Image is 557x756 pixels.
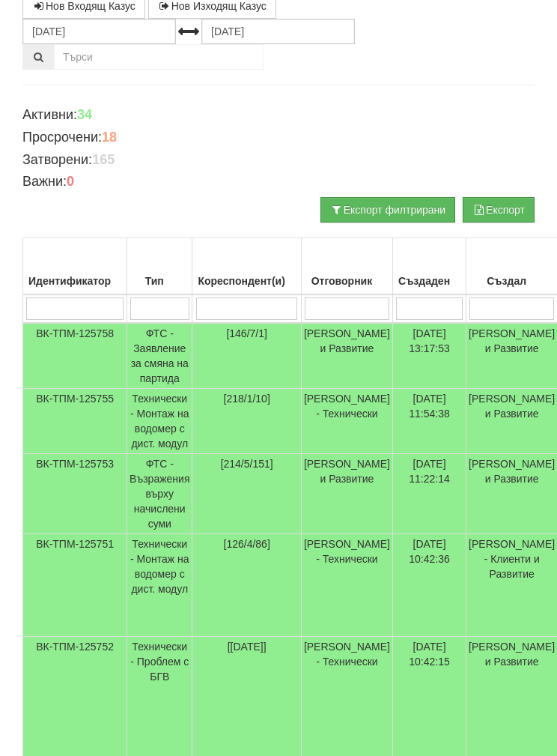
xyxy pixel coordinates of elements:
[226,327,267,339] span: [146/7/1]
[25,270,124,291] div: Идентификатор
[67,174,74,189] b: 0
[301,389,392,454] td: [PERSON_NAME] - Технически
[395,270,463,291] div: Създаден
[22,130,535,145] h4: Просрочени:
[23,389,127,454] td: ВК-ТПМ-125755
[127,534,192,637] td: Технически - Монтаж на водомер с дист. модул
[127,238,192,295] th: Тип: No sort applied, activate to apply an ascending sort
[23,454,127,534] td: ВК-ТПМ-125753
[304,270,390,291] div: Отговорник
[301,534,392,637] td: [PERSON_NAME] - Технически
[54,44,264,70] input: Търсене по Идентификатор, Бл/Вх/Ап, Тип, Описание, Моб. Номер, Имейл, Файл, Коментар,
[127,323,192,389] td: ФТС - Заявление за смяна на партида
[22,175,535,190] h4: Важни:
[22,108,535,123] h4: Активни:
[320,197,455,223] button: Експорт филтрирани
[127,454,192,534] td: ФТС - Възражения върху начислени суми
[301,238,392,295] th: Отговорник: No sort applied, activate to apply an ascending sort
[393,454,466,534] td: [DATE] 11:22:14
[224,538,270,550] span: [126/4/86]
[192,238,301,295] th: Кореспондент(и): No sort applied, activate to apply an ascending sort
[301,454,392,534] td: [PERSON_NAME] и Развитие
[23,323,127,389] td: ВК-ТПМ-125758
[301,323,392,389] td: [PERSON_NAME] и Развитие
[127,389,192,454] td: Технически - Монтаж на водомер с дист. модул
[23,534,127,637] td: ВК-ТПМ-125751
[393,323,466,389] td: [DATE] 13:17:53
[92,152,115,167] b: 165
[23,238,127,295] th: Идентификатор: No sort applied, activate to apply an ascending sort
[77,107,92,122] b: 34
[224,393,270,405] span: [218/1/10]
[463,197,535,223] button: Експорт
[469,270,555,291] div: Създал
[393,389,466,454] td: [DATE] 11:54:38
[22,153,535,168] h4: Затворени:
[221,458,273,470] span: [214/5/151]
[195,270,298,291] div: Кореспондент(и)
[228,641,267,653] span: [[DATE]]
[393,238,466,295] th: Създаден: No sort applied, activate to apply an ascending sort
[102,130,117,145] b: 18
[130,270,189,291] div: Тип
[393,534,466,637] td: [DATE] 10:42:36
